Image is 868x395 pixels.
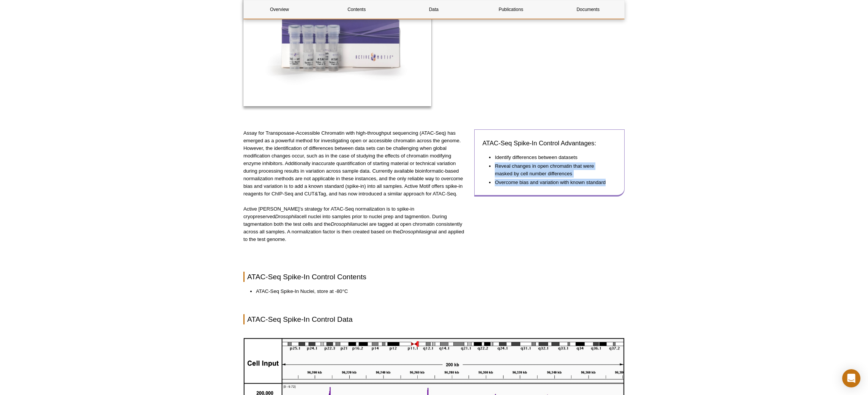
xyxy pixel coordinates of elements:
[475,0,547,19] a: Publications
[243,205,469,243] p: Active [PERSON_NAME]’s strategy for ATAC-Seq normalization is to spike-in cryopreserved cell nucl...
[321,0,392,19] a: Contents
[256,288,617,295] li: ATAC-Seq Spike-In Nuclei, store at -80°C
[331,221,355,227] em: Drosophila
[243,314,625,324] h2: ATAC-Seq Spike-In Control Data
[243,129,469,198] p: Assay for Transposase-Accessible Chromatin with high-throughput sequencing (ATAC-Seq) has emerged...
[495,162,609,178] li: Reveal changes in open chromatin that were masked by cell number differences
[275,214,299,219] em: Drosophila
[243,272,625,282] h2: ATAC-Seq Spike-In Control Contents
[244,0,315,19] a: Overview
[495,154,609,161] li: Identify differences between datasets
[400,229,424,234] em: Drosophila
[398,0,469,19] a: Data
[552,0,624,19] a: Documents
[495,179,609,186] li: Overcome bias and variation with known standard
[482,139,617,148] h3: ATAC-Seq Spike-In Control Advantages:
[842,369,860,387] div: Open Intercom Messenger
